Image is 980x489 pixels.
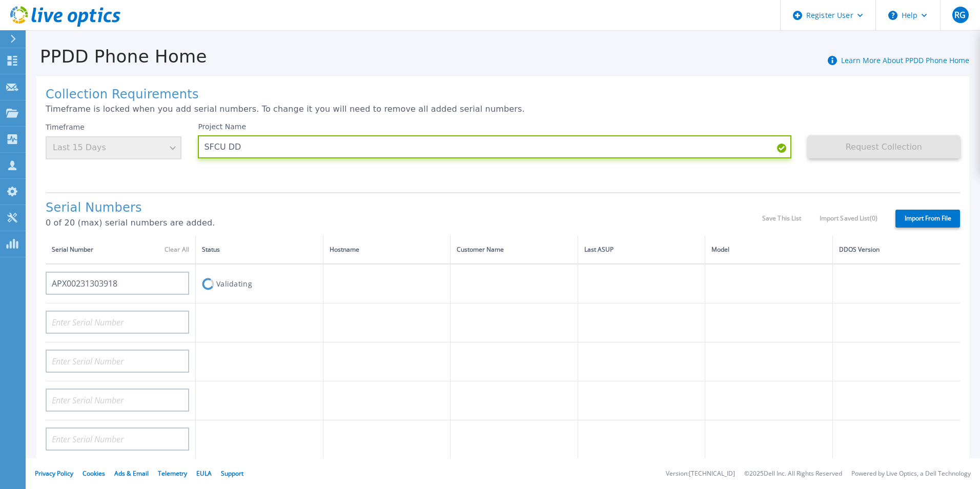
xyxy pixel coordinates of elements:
a: Support [221,469,243,478]
a: Privacy Policy [35,469,73,478]
h1: Serial Numbers [46,201,762,215]
div: Serial Number [52,244,189,255]
li: © 2025 Dell Inc. All Rights Reserved [744,471,842,477]
a: EULA [196,469,212,478]
input: Enter Serial Number [46,311,189,334]
label: Import From File [895,210,960,228]
h1: PPDD Phone Home [26,47,207,67]
button: Request Collection [808,135,960,158]
li: Powered by Live Optics, a Dell Technology [851,471,971,477]
label: Timeframe [46,123,85,131]
a: Cookies [83,469,105,478]
input: Enter Serial Number [46,389,189,412]
a: Learn More About PPDD Phone Home [841,55,969,65]
h1: Collection Requirements [46,88,960,102]
p: 0 of 20 (max) serial numbers are added. [46,218,762,228]
li: Version: [TECHNICAL_ID] [666,471,735,477]
input: Enter Serial Number [46,350,189,373]
input: Enter Serial Number [46,427,189,451]
a: Ads & Email [114,469,149,478]
th: Model [705,236,833,264]
th: Last ASUP [578,236,705,264]
label: Project Name [198,123,246,130]
th: Status [196,236,323,264]
span: RG [954,11,966,19]
input: Enter Serial Number [46,272,189,295]
div: Validating [202,274,317,293]
input: Enter Project Name [198,135,791,158]
a: Telemetry [158,469,187,478]
p: Timeframe is locked when you add serial numbers. To change it you will need to remove all added s... [46,105,960,114]
th: Hostname [323,236,451,264]
th: DDOS Version [832,236,960,264]
th: Customer Name [451,236,578,264]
